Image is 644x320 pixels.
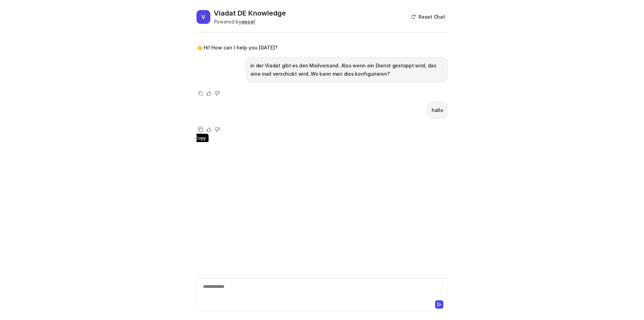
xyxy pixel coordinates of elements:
[214,18,286,25] div: Powered by
[432,106,443,114] p: hallo
[409,12,448,22] button: Reset Chat
[196,10,210,24] span: V
[196,44,278,52] p: 👋 Hi! How can I help you [DATE]?
[192,134,209,143] span: Copy
[250,62,443,78] p: in der Viadat gibt es den Mailversand. Also wenn ein Dienst gestoppt wird, das eine mail verschic...
[241,19,255,25] b: eesel
[214,8,286,18] h2: Viadat DE Knowledge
